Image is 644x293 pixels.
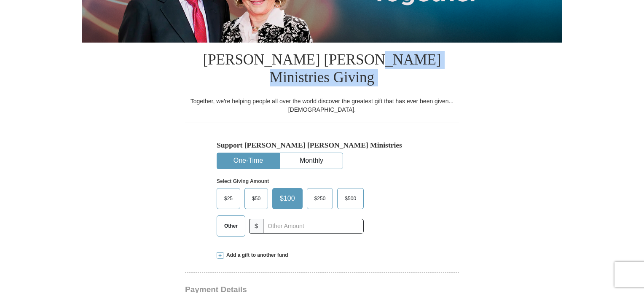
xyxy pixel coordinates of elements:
[248,192,265,205] span: $50
[341,192,360,205] span: $500
[220,220,242,232] span: Other
[185,43,459,97] h1: [PERSON_NAME] [PERSON_NAME] Ministries Giving
[276,192,299,205] span: $100
[217,153,279,169] button: One-Time
[249,219,263,234] span: $
[185,97,459,114] div: Together, we're helping people all over the world discover the greatest gift that has ever been g...
[220,192,237,205] span: $25
[280,153,343,169] button: Monthly
[310,192,330,205] span: $250
[217,178,269,184] strong: Select Giving Amount
[217,141,427,150] h5: Support [PERSON_NAME] [PERSON_NAME] Ministries
[263,219,364,234] input: Other Amount
[223,252,288,259] span: Add a gift to another fund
